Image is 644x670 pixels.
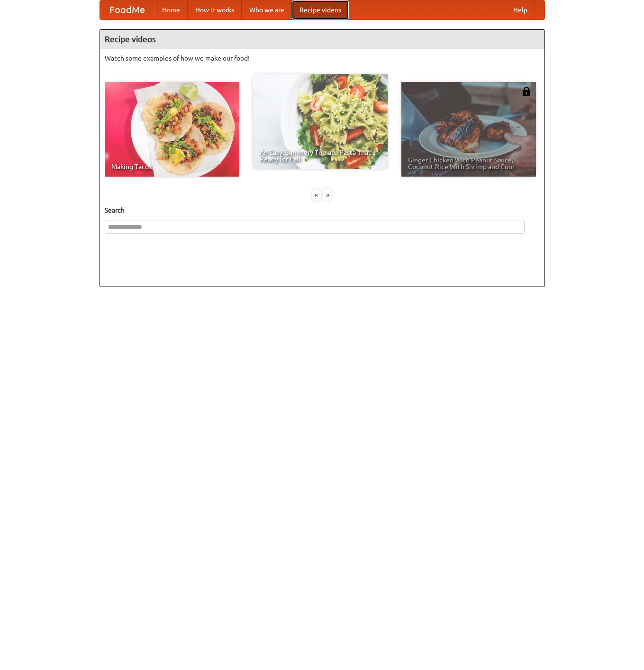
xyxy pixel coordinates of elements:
a: FoodMe [100,0,154,19]
a: Who we are [242,0,292,19]
div: « [312,189,321,201]
img: 483408.png [522,87,531,96]
span: An Easy, Summery Tomato Pasta That's Ready for Fall [260,149,381,162]
a: Recipe videos [292,0,349,19]
a: How it works [188,0,242,19]
span: Making Tacos [111,163,233,170]
a: An Easy, Summery Tomato Pasta That's Ready for Fall [253,74,388,169]
h4: Recipe videos [100,30,544,49]
a: Help [506,0,535,19]
div: » [323,189,332,201]
a: Home [154,0,188,19]
p: Watch some examples of how we make our food! [105,54,540,63]
a: Making Tacos [105,82,239,177]
h5: Search [105,205,540,215]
